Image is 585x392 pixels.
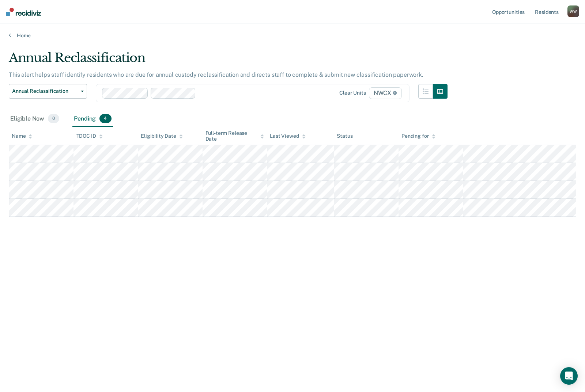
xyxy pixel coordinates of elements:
[9,111,61,127] div: Eligible Now0
[401,133,435,139] div: Pending for
[567,5,579,17] div: W W
[76,133,103,139] div: TDOC ID
[141,133,183,139] div: Eligibility Date
[9,84,87,99] button: Annual Reclassification
[337,133,352,139] div: Status
[567,5,579,17] button: WW
[369,87,402,99] span: NWCX
[270,133,305,139] div: Last Viewed
[339,90,366,96] div: Clear units
[72,111,113,127] div: Pending4
[205,130,264,142] div: Full-term Release Date
[12,88,78,94] span: Annual Reclassification
[9,50,448,71] div: Annual Reclassification
[9,71,423,78] p: This alert helps staff identify residents who are due for annual custody reclassification and dir...
[6,8,41,16] img: Recidiviz
[12,133,32,139] div: Name
[48,114,59,123] span: 0
[9,32,576,39] a: Home
[560,367,578,385] div: Open Intercom Messenger
[99,114,111,123] span: 4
